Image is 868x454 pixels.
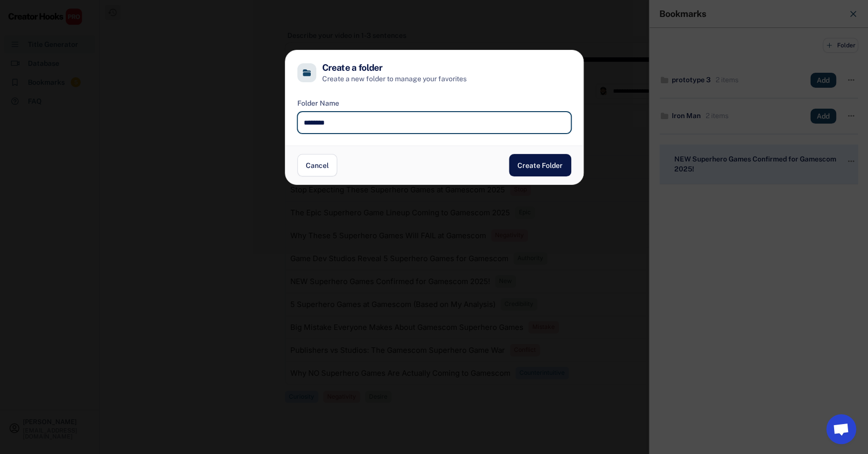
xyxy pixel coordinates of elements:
button: Create Folder [509,154,571,176]
button: Cancel [297,154,337,176]
a: Open chat [826,414,856,444]
div: Folder Name [297,98,339,109]
h4: Create a folder [322,62,382,74]
h6: Create a new folder to manage your favorites [322,74,571,84]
